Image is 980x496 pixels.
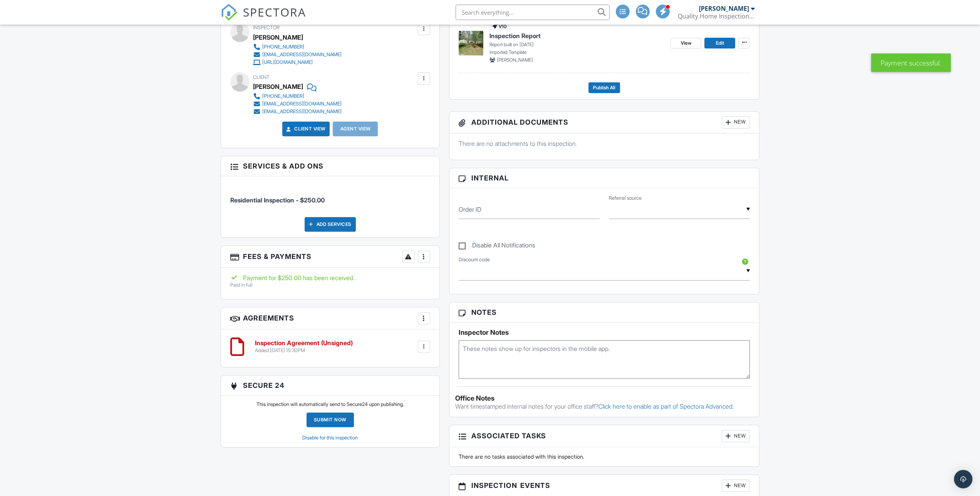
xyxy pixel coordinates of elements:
a: Client View [285,125,326,133]
h3: Additional Documents [449,112,759,134]
a: [EMAIL_ADDRESS][DOMAIN_NAME] [253,100,342,108]
div: There are no tasks associated with this inspection. [454,453,755,461]
h3: Services & Add ons [221,156,439,176]
div: [URL][DOMAIN_NAME] [262,59,313,65]
div: Open Intercom Messenger [954,470,972,488]
a: [PHONE_NUMBER] [253,92,342,100]
label: Order ID [459,205,481,214]
h5: Inspector Notes [459,329,750,336]
p: Paid in full [230,282,430,288]
li: Service: Residential Inspection [230,182,430,210]
span: Associated Tasks [471,431,546,441]
h3: Notes [449,302,759,322]
label: Discount code [459,256,490,263]
div: [PERSON_NAME] [699,5,749,12]
span: Residential Inspection - $250.00 [230,196,325,204]
div: Office Notes [455,394,754,402]
img: The Best Home Inspection Software - Spectora [221,4,238,21]
a: Disable for this inspection [302,435,358,441]
label: Referral source [609,195,642,202]
p: There are no attachments to this inspection. [459,139,750,148]
span: Inspection [471,480,517,491]
a: Click here to enable as part of Spectora Advanced. [598,402,734,410]
input: Search everything... [456,5,610,20]
a: [EMAIL_ADDRESS][DOMAIN_NAME] [253,108,342,115]
h3: Fees & Payments [221,246,439,268]
span: SPECTORA [243,4,306,20]
h3: Agreements [221,307,439,329]
div: Payment successful. [871,53,951,72]
div: Quality Home Inspection Services LLC [678,12,755,20]
a: Submit Now [307,412,354,427]
div: [EMAIL_ADDRESS][DOMAIN_NAME] [262,101,342,107]
a: [PHONE_NUMBER] [253,43,342,51]
h3: Internal [449,168,759,188]
h6: Inspection Agreement (Unsigned) [255,340,353,347]
div: Add Services [305,217,356,232]
div: [EMAIL_ADDRESS][DOMAIN_NAME] [262,109,342,115]
div: [PHONE_NUMBER] [262,93,304,99]
div: [PERSON_NAME] [253,81,303,92]
a: Inspection Agreement (Unsigned) Added [DATE] 15:30PM [255,340,353,353]
div: New [722,430,750,442]
h3: Secure 24 [221,376,439,396]
label: Disable All Notifications [459,242,535,251]
a: [URL][DOMAIN_NAME] [253,58,342,66]
a: [EMAIL_ADDRESS][DOMAIN_NAME] [253,51,342,58]
div: New [722,479,750,492]
p: This inspection will automatically send to Secure24 upon publishing. [256,401,404,407]
p: Want timestamped internal notes for your office staff? [455,402,754,411]
div: New [722,116,750,129]
div: Payment for $250.00 has been received. [230,274,430,282]
div: [EMAIL_ADDRESS][DOMAIN_NAME] [262,52,342,58]
div: Added [DATE] 15:30PM [255,347,353,354]
div: [PERSON_NAME] [253,32,303,43]
span: Client [253,74,270,80]
span: Events [520,480,550,491]
a: SPECTORA [221,10,306,27]
div: [PHONE_NUMBER] [262,44,304,50]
